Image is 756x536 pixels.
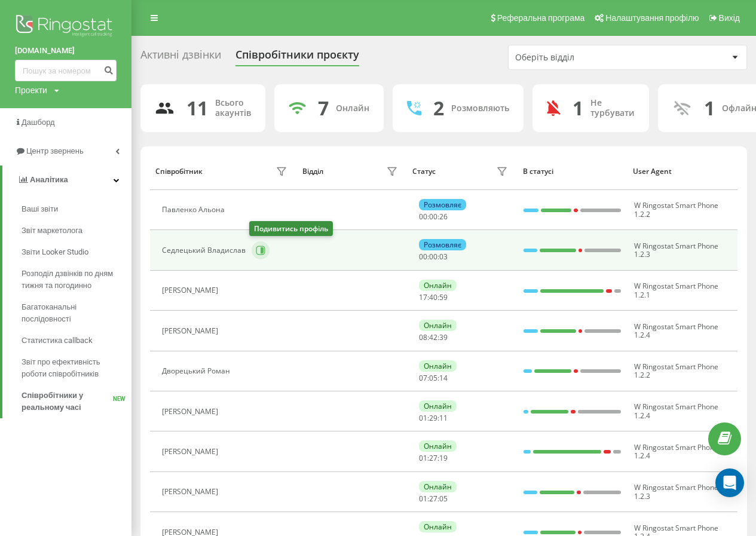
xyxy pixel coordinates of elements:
[419,481,457,492] div: Онлайн
[419,440,457,452] div: Онлайн
[633,167,731,176] div: User Agent
[215,98,251,118] div: Всього акаунтів
[634,200,718,219] span: W Ringostat Smart Phone 1.2.2
[162,408,221,416] div: [PERSON_NAME]
[634,321,718,340] span: W Ringostat Smart Phone 1.2.4
[439,332,448,342] span: 39
[634,281,718,299] span: W Ringostat Smart Phone 1.2.1
[419,413,427,423] span: 01
[497,13,585,23] span: Реферальна програма
[419,400,457,412] div: Онлайн
[162,448,221,456] div: [PERSON_NAME]
[573,97,583,120] div: 1
[15,60,117,81] input: Пошук за номером
[419,495,448,503] div: : :
[439,453,448,463] span: 19
[429,494,437,504] span: 27
[439,212,448,222] span: 26
[162,488,221,496] div: [PERSON_NAME]
[140,48,221,67] div: Активні дзвінки
[419,199,466,210] div: Розмовляє
[22,301,126,325] span: Багатоканальні послідовності
[515,53,658,63] div: Оберіть відділ
[429,292,437,302] span: 40
[235,48,359,67] div: Співробітники проєкту
[704,97,715,120] div: 1
[419,333,448,342] div: : :
[22,263,131,296] a: Розподіл дзвінків по дням тижня та погодинно
[523,167,622,176] div: В статусі
[412,167,436,176] div: Статус
[22,296,131,330] a: Багатоканальні послідовності
[419,239,466,250] div: Розмовляє
[715,468,744,497] div: Open Intercom Messenger
[429,212,437,222] span: 00
[22,241,131,263] a: Звіти Looker Studio
[429,413,437,423] span: 29
[22,246,88,258] span: Звіти Looker Studio
[439,292,448,302] span: 59
[336,103,369,114] div: Онлайн
[162,367,233,375] div: Дворецький Роман
[15,12,117,42] img: Ringostat logo
[419,332,427,342] span: 08
[186,97,208,120] div: 11
[419,252,427,262] span: 00
[22,225,82,237] span: Звіт маркетолога
[22,351,131,385] a: Звіт про ефективність роботи співробітників
[15,84,47,96] div: Проекти
[605,13,699,23] span: Налаштування профілю
[318,97,329,120] div: 7
[162,206,228,214] div: Павленко Альона
[22,356,126,380] span: Звіт про ефективність роботи співробітників
[451,103,509,114] div: Розмовляють
[429,332,437,342] span: 42
[429,453,437,463] span: 27
[419,212,427,222] span: 00
[590,98,635,118] div: Не турбувати
[419,253,448,261] div: : :
[419,374,448,382] div: : :
[634,442,718,461] span: W Ringostat Smart Phone 1.2.4
[22,118,55,127] span: Дашборд
[419,280,457,291] div: Онлайн
[719,13,740,23] span: Вихід
[419,414,448,422] div: : :
[419,454,448,463] div: : :
[634,241,718,259] span: W Ringostat Smart Phone 1.2.3
[419,373,427,383] span: 07
[419,320,457,331] div: Онлайн
[419,453,427,463] span: 01
[15,45,117,57] a: [DOMAIN_NAME]
[634,402,718,420] span: W Ringostat Smart Phone 1.2.4
[22,268,126,292] span: Розподіл дзвінків по дням тижня та погодинно
[30,175,68,184] span: Аналiтика
[22,203,58,215] span: Ваші звіти
[249,221,333,236] div: Подивитись профіль
[22,335,93,347] span: Статистика callback
[439,252,448,262] span: 03
[429,373,437,383] span: 05
[439,413,448,423] span: 11
[419,494,427,504] span: 01
[439,494,448,504] span: 05
[162,246,249,255] div: Седлецький Владислав
[419,521,457,532] div: Онлайн
[22,220,131,241] a: Звіт маркетолога
[155,167,203,176] div: Співробітник
[162,286,221,295] div: [PERSON_NAME]
[634,362,718,380] span: W Ringostat Smart Phone 1.2.2
[26,146,84,155] span: Центр звернень
[2,166,131,194] a: Аналiтика
[302,167,323,176] div: Відділ
[429,252,437,262] span: 00
[634,482,718,501] span: W Ringostat Smart Phone 1.2.3
[439,373,448,383] span: 14
[22,385,131,418] a: Співробітники у реальному часіNEW
[22,330,131,351] a: Статистика callback
[419,360,457,372] div: Онлайн
[419,292,427,302] span: 17
[22,390,113,414] span: Співробітники у реальному часі
[433,97,444,120] div: 2
[419,213,448,221] div: : :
